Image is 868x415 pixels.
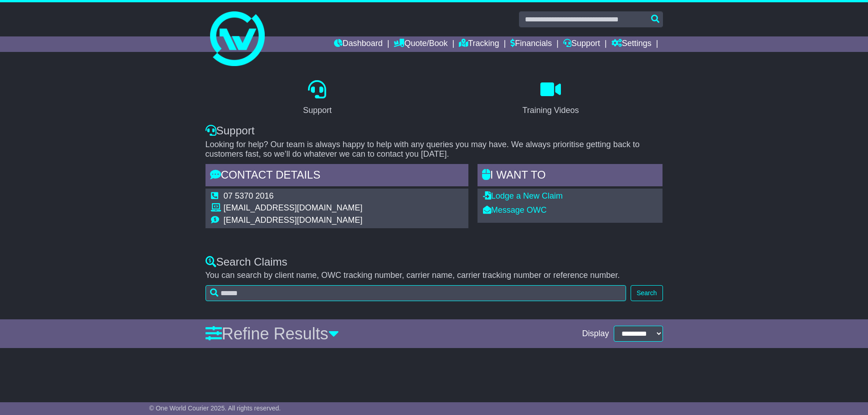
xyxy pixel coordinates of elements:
p: You can search by client name, OWC tracking number, carrier name, carrier tracking number or refe... [205,271,663,281]
div: Contact Details [205,164,468,189]
a: Support [297,77,338,120]
div: Training Videos [522,104,579,117]
td: [EMAIL_ADDRESS][DOMAIN_NAME] [224,215,363,225]
a: Dashboard [334,36,383,52]
div: Support [205,124,663,138]
a: Training Videos [516,77,585,120]
button: Search [631,285,663,301]
p: Looking for help? Our team is always happy to help with any queries you may have. We always prior... [205,140,663,159]
a: Financials [510,36,552,52]
a: Message OWC [483,205,547,215]
div: I WANT to [478,164,663,189]
a: Settings [611,36,652,52]
a: Tracking [459,36,499,52]
div: Support [303,104,332,117]
div: Search Claims [205,256,663,269]
a: Support [563,36,600,52]
td: 07 5370 2016 [224,191,363,204]
span: © One World Courier 2025. All rights reserved. [149,405,281,412]
span: Display [582,329,609,339]
td: [EMAIL_ADDRESS][DOMAIN_NAME] [224,203,363,215]
a: Lodge a New Claim [483,191,563,200]
a: Quote/Book [394,36,447,52]
a: Refine Results [205,324,339,343]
